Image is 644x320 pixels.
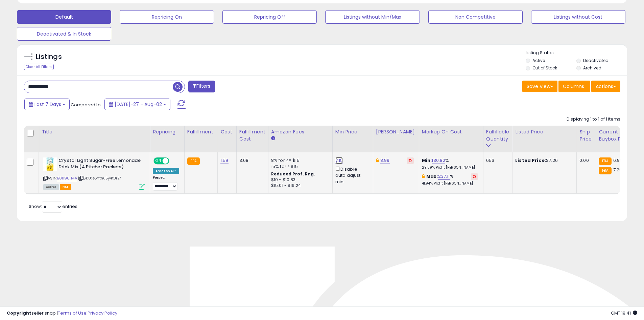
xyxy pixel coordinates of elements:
[599,167,611,174] small: FBA
[522,81,557,92] button: Save View
[60,184,71,190] span: FBA
[154,158,163,164] span: ON
[380,157,390,164] a: 8.99
[428,10,523,24] button: Non Competitive
[613,157,623,164] span: 6.99
[599,157,611,165] small: FBA
[43,157,145,189] div: ASIN:
[591,81,620,92] button: Actions
[271,171,315,177] b: Reduced Prof. Rng.
[58,157,141,172] b: Crystal Light Sugar-Free Lemonade Drink Mix (4 Pitcher Packets)
[583,65,601,71] label: Archived
[271,164,327,170] div: 15% for > $15
[187,128,215,135] div: Fulfillment
[222,10,317,24] button: Repricing Off
[515,157,571,164] div: $7.26
[419,126,483,152] th: The percentage added to the cost of goods (COGS) that forms the calculator for Min & Max prices.
[531,10,625,24] button: Listings without Cost
[438,173,450,180] a: 237.11
[583,58,609,63] label: Deactivated
[34,101,61,108] span: Last 7 Days
[78,175,121,181] span: | SKU: ewrthu5y4t3r2f
[220,157,229,164] a: 1.59
[29,203,77,210] span: Show: entries
[515,157,546,164] b: Listed Price:
[120,10,214,24] button: Repricing On
[17,10,111,24] button: Default
[24,64,54,70] div: Clear All Filters
[24,99,70,110] button: Last 7 Days
[426,173,438,179] b: Max:
[271,177,327,183] div: $10 - $10.83
[432,157,445,164] a: 130.82
[271,157,327,164] div: 8% for <= $15
[532,58,545,63] label: Active
[271,128,330,135] div: Amazon Fees
[422,173,478,186] div: %
[335,128,370,135] div: Min Price
[43,184,59,190] span: All listings currently available for purchase on Amazon
[168,158,179,164] span: OFF
[486,128,509,143] div: Fulfillable Quantity
[239,157,263,164] div: 3.68
[153,168,179,174] div: Amazon AI *
[271,135,275,142] small: Amazon Fees.
[613,167,622,173] span: 7.26
[515,128,574,135] div: Listed Price
[579,128,593,143] div: Ship Price
[422,128,480,135] div: Markup on Cost
[422,165,478,170] p: 29.09% Profit [PERSON_NAME]
[563,83,584,90] span: Columns
[187,157,200,165] small: FBA
[422,181,478,186] p: 41.94% Profit [PERSON_NAME]
[579,157,591,164] div: 0.00
[567,116,620,123] div: Displaying 1 to 1 of 1 items
[188,81,215,92] button: Filters
[325,10,420,24] button: Listings without Min/Max
[532,65,557,71] label: Out of Stock
[422,157,478,170] div: %
[220,128,234,135] div: Cost
[376,128,416,135] div: [PERSON_NAME]
[36,52,62,62] h5: Listings
[57,175,77,181] a: B01I981T4A
[42,128,147,135] div: Title
[239,128,265,143] div: Fulfillment Cost
[599,128,634,143] div: Current Buybox Price
[335,157,343,164] a: 7.15
[43,157,57,171] img: 41eHIoAkYDL._SL40_.jpg
[17,27,111,41] button: Deactivated & In Stock
[558,81,590,92] button: Columns
[115,101,162,108] span: [DATE]-27 - Aug-02
[153,128,182,135] div: Repricing
[271,183,327,189] div: $15.01 - $16.24
[104,99,170,110] button: [DATE]-27 - Aug-02
[422,157,432,164] b: Min:
[335,165,368,185] div: Disable auto adjust min
[71,102,102,108] span: Compared to:
[526,50,627,56] p: Listing States:
[153,175,179,191] div: Preset:
[486,157,507,164] div: 656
